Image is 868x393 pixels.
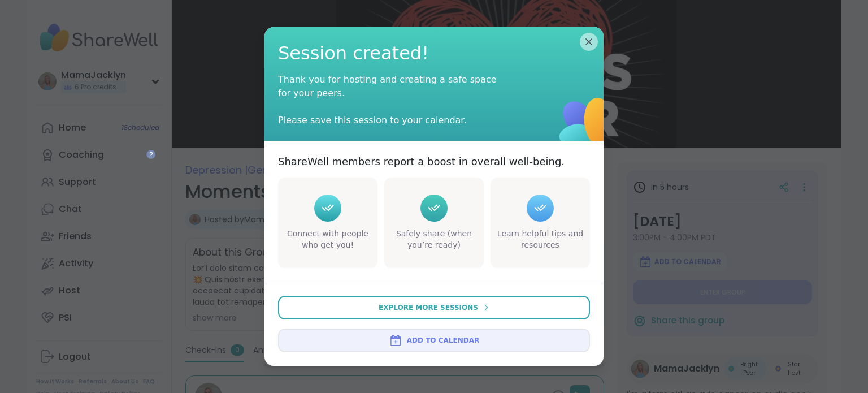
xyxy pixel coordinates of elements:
[146,150,155,159] iframe: Spotlight
[493,228,588,251] div: Learn helpful tips and resources
[280,228,375,251] div: Connect with people who get you!
[528,66,647,185] img: ShareWell Logomark
[389,334,402,347] img: ShareWell Logomark
[278,296,590,319] button: Explore More Sessions
[387,228,481,251] div: Safely share (when you’re ready)
[278,41,590,66] span: Session created!
[278,73,504,127] div: Thank you for hosting and creating a safe space for your peers. Please save this session to your ...
[278,154,565,169] p: ShareWell members report a boost in overall well-being.
[278,329,590,352] button: Add to Calendar
[407,335,479,346] span: Add to Calendar
[379,303,478,313] span: Explore More Sessions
